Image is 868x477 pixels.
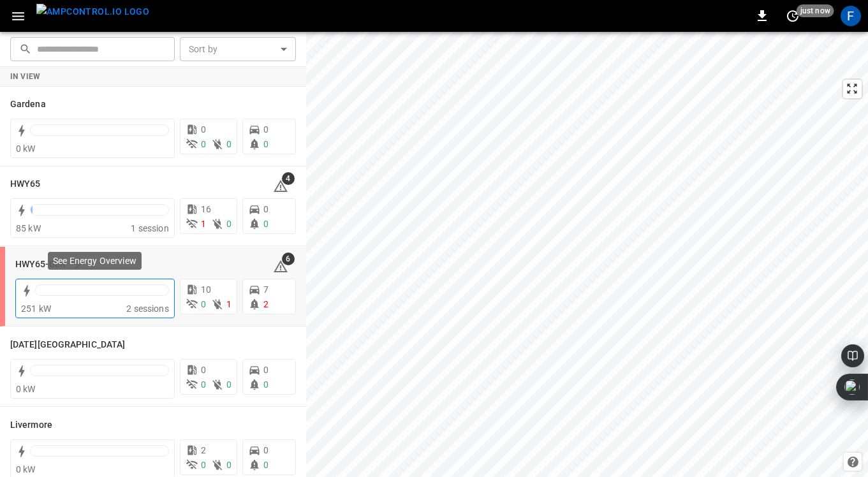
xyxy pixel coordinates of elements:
span: 0 [226,219,232,229]
span: 2 [263,299,268,309]
span: 2 [201,445,206,455]
span: 10 [201,284,211,295]
span: 7 [263,284,268,295]
canvas: Map [306,32,868,477]
div: profile-icon [841,6,861,26]
span: 0 [263,445,268,455]
h6: Gardena [10,98,46,112]
span: 0 [263,139,268,149]
span: 2 sessions [126,304,169,314]
span: 0 [263,379,268,390]
button: set refresh interval [783,6,803,26]
span: 0 [263,204,268,214]
h6: Karma Center [10,338,125,352]
span: 1 [226,299,232,309]
span: 0 [201,299,206,309]
span: 0 [201,124,206,135]
span: 0 [226,379,232,390]
span: just now [797,4,834,17]
span: 16 [201,204,211,214]
span: 0 [201,460,206,470]
span: 0 kW [16,384,36,394]
span: 1 [201,219,206,229]
span: 6 [282,253,295,265]
span: 0 [263,365,268,375]
span: 0 [263,219,268,229]
span: 0 [201,365,206,375]
strong: In View [10,72,41,81]
p: See Energy Overview [53,254,136,267]
img: ampcontrol.io logo [36,4,149,20]
span: 4 [282,172,295,185]
span: 0 [263,124,268,135]
span: 0 [201,379,206,390]
span: 1 session [131,223,168,233]
span: 85 kW [16,223,41,233]
h6: Livermore [10,418,52,432]
h6: HWY65 [10,177,41,191]
span: 0 [226,139,232,149]
span: 0 [226,460,232,470]
span: 0 [263,460,268,470]
h6: HWY65-DER [15,258,66,272]
span: 251 kW [21,304,51,314]
span: 0 [201,139,206,149]
span: 0 kW [16,143,36,154]
span: 0 kW [16,464,36,474]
